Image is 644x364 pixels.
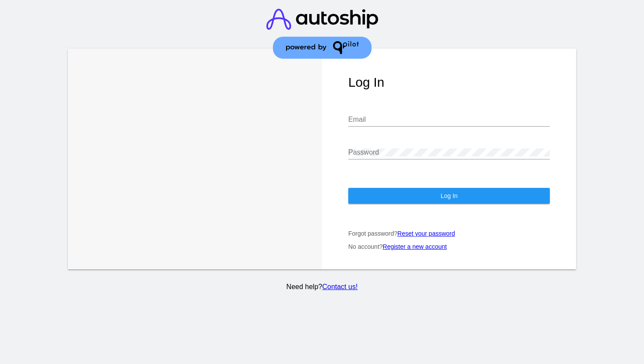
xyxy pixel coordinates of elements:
[66,283,578,291] p: Need help?
[348,243,550,250] p: No account?
[322,283,357,290] a: Contact us!
[348,75,550,90] h1: Log In
[348,230,550,237] p: Forgot password?
[383,243,447,250] a: Register a new account
[348,116,550,124] input: Email
[397,230,455,237] a: Reset your password
[441,192,458,199] span: Log In
[348,188,550,204] button: Log In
